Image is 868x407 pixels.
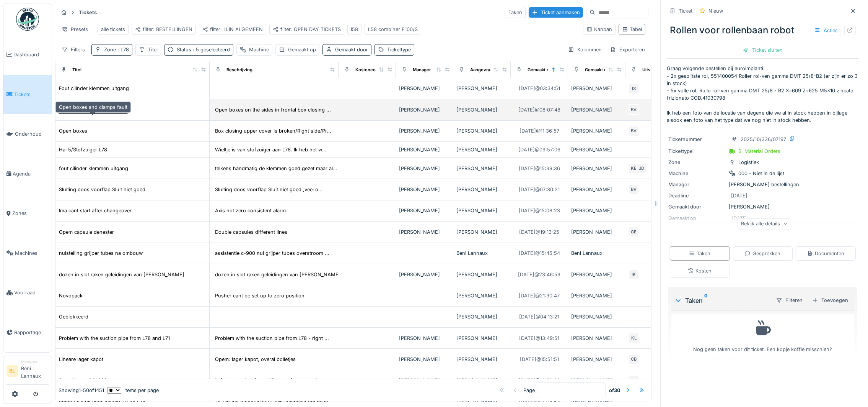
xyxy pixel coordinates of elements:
[518,106,560,113] div: [DATE] @ 08:07:48
[688,267,712,274] div: Kosten
[21,359,49,383] li: Beni Lannaux
[215,106,331,113] div: Open boxes on the sides in frontal box closing ...
[571,249,622,257] div: Beni Lannaux
[399,335,450,342] div: [PERSON_NAME]
[59,165,128,172] div: fout cilinder klemmen uitgang
[668,170,726,177] div: Machine
[629,354,639,365] div: CB
[399,186,450,193] div: [PERSON_NAME]
[668,181,726,188] div: Manager
[456,313,508,320] div: [PERSON_NAME]
[505,7,526,18] div: Taken
[738,170,784,177] div: 000 - Niet in de lijst
[3,273,52,313] a: Voorraad
[571,165,622,172] div: [PERSON_NAME]
[226,67,252,73] div: Beschrijving
[668,181,857,188] div: [PERSON_NAME] bestellingen
[571,292,622,299] div: [PERSON_NAME]
[215,165,337,172] div: telkens handmatig de klemmen goed gezet maar al...
[399,165,450,172] div: [PERSON_NAME]
[629,83,639,94] div: IS
[676,317,849,353] div: Nog geen taken voor dit ticket. Een kopje koffie misschien?
[59,127,87,135] div: Open boxes
[215,186,323,193] div: Sluiting doos voorflap Sluit niet goed ,veel o...
[456,106,508,113] div: [PERSON_NAME]
[116,47,129,53] span: : L78
[14,289,49,296] span: Voorraad
[148,46,158,53] div: Titel
[3,114,52,154] a: Onderhoud
[811,25,841,36] div: Acties
[773,295,806,306] div: Filteren
[689,250,710,257] div: Taken
[738,218,791,229] div: Bekijk alle details
[3,194,52,233] a: Zones
[529,7,583,18] div: Ticket aanmaken
[249,46,269,53] div: Machine
[3,313,52,353] a: Rapportage
[76,9,100,16] strong: Tickets
[528,67,552,73] div: Gemaakt op
[59,207,132,214] div: Ima cant start after changeover
[7,365,18,377] li: BL
[215,249,329,257] div: assistentie c-900 nul grijper tubes overstroom ...
[738,159,759,166] div: Logistiek
[519,335,560,342] div: [DATE] @ 13:49:51
[519,165,560,172] div: [DATE] @ 15:39:36
[738,148,780,155] div: 5. Material Orders
[59,85,129,92] div: Fout cilinder klemmen uitgang
[58,24,91,35] div: Presets
[12,210,49,217] span: Zones
[668,159,726,166] div: Zone
[456,356,508,363] div: [PERSON_NAME]
[177,46,230,53] div: Status
[642,67,664,73] div: Uitvoerder
[3,233,52,273] a: Machines
[636,163,647,174] div: JD
[59,313,88,320] div: Geblokkeerd
[807,250,844,257] div: Documenten
[629,163,639,174] div: KE
[399,271,450,278] div: [PERSON_NAME]
[58,44,88,55] div: Filters
[399,127,450,135] div: [PERSON_NAME]
[456,207,508,214] div: [PERSON_NAME]
[59,146,107,153] div: Hal 5/Stofzuiger L78
[571,271,622,278] div: [PERSON_NAME]
[571,377,622,384] div: [PERSON_NAME]
[456,85,508,92] div: [PERSON_NAME]
[519,228,560,236] div: [DATE] @ 19:13:25
[571,335,622,342] div: [PERSON_NAME]
[215,377,323,384] div: Left box closing frontal flap not fully closed,...
[351,26,358,33] div: l58
[14,91,49,98] span: Tickets
[586,26,612,33] div: Kanban
[135,26,192,33] div: filter: BESTELLINGEN
[629,333,639,343] div: KL
[72,67,81,73] div: Titel
[3,154,52,194] a: Agenda
[215,292,305,299] div: Pusher cant be set up to zero position
[15,130,49,138] span: Onderhoud
[629,184,639,195] div: BV
[15,249,49,257] span: Machines
[740,45,786,55] div: Ticket sluiten
[3,35,52,75] a: Dashboard
[571,228,622,236] div: [PERSON_NAME]
[21,359,49,365] div: Manager
[668,148,726,155] div: Tickettype
[585,67,614,73] div: Gemaakt door
[668,203,726,210] div: Gemaakt door
[456,165,508,172] div: [PERSON_NAME]
[387,46,411,53] div: Tickettype
[368,26,418,33] div: L58 combiner F100/S
[59,271,184,278] div: dozen in slot raken geleidingen van [PERSON_NAME]
[667,20,859,40] div: Rollen voor rollenbaan robot
[667,65,859,124] p: Graag volgende bestellen bij euroimpianti: - 2x gesplitste rol, 551400054 Roller rol-ven gamma DM...
[191,47,230,53] span: : 5 geselecteerd
[413,67,431,73] div: Manager
[399,207,450,214] div: [PERSON_NAME]
[571,106,622,113] div: [PERSON_NAME]
[59,377,107,384] div: Open boxes IMA900
[13,170,49,177] span: Agenda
